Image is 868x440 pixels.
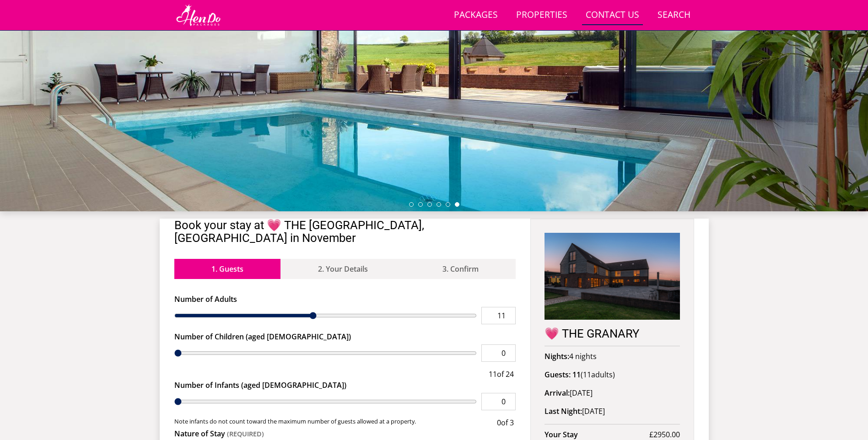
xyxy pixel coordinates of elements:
[174,428,516,439] label: Nature of Stay
[572,370,615,380] span: ( )
[174,4,222,27] img: Hen Do Packages
[545,387,679,398] p: [DATE]
[512,5,571,26] a: Properties
[545,388,570,398] strong: Arrival:
[405,259,516,279] a: 3. Confirm
[545,406,679,417] p: [DATE]
[489,369,497,379] span: 11
[583,370,591,380] span: 11
[545,406,582,416] strong: Last Night:
[174,259,281,279] a: 1. Guests
[545,429,649,440] strong: Your Stay
[497,418,501,428] span: 0
[545,370,571,380] strong: Guests:
[174,417,496,428] small: Note infants do not count toward the maximum number of guests allowed at a property.
[609,370,613,380] span: s
[545,233,679,320] img: An image of '💗 THE GRANARY'
[583,370,613,380] span: adult
[495,417,516,428] div: of 3
[487,369,516,380] div: of 24
[280,259,405,279] a: 2. Your Details
[649,429,680,440] span: £
[174,380,516,391] label: Number of Infants (aged [DEMOGRAPHIC_DATA])
[545,351,569,361] strong: Nights:
[653,429,680,440] span: 2950.00
[174,331,516,342] label: Number of Children (aged [DEMOGRAPHIC_DATA])
[582,5,643,26] a: Contact Us
[450,5,501,26] a: Packages
[174,219,516,244] h2: Book your stay at 💗 THE [GEOGRAPHIC_DATA], [GEOGRAPHIC_DATA] in November
[545,327,679,340] h2: 💗 THE GRANARY
[545,351,679,362] p: 4 nights
[174,294,516,305] label: Number of Adults
[654,5,694,26] a: Search
[572,370,581,380] strong: 11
